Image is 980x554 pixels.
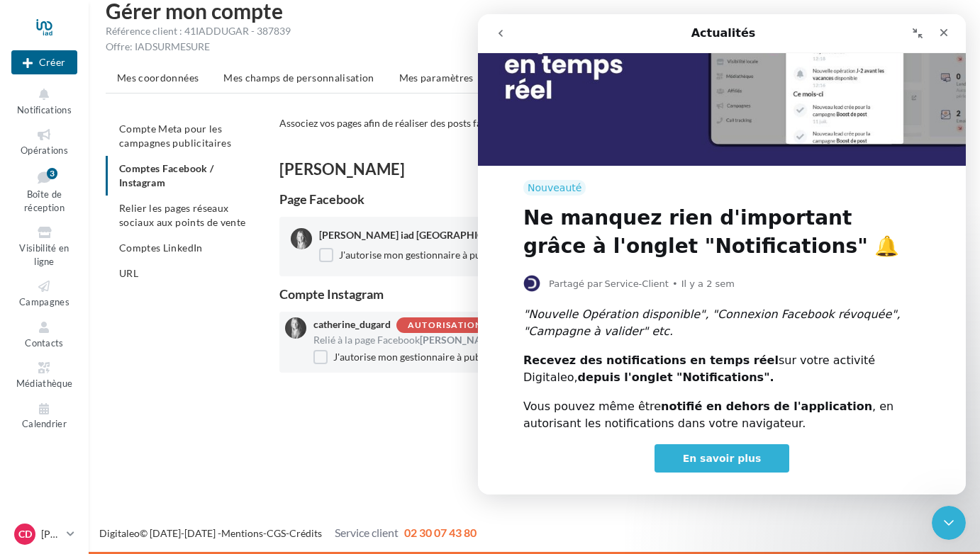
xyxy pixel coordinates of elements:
span: Relier les pages réseaux sociaux aux points de vente [119,202,245,228]
a: Campagnes [11,276,77,310]
span: catherine_dugard [313,318,391,330]
p: [PERSON_NAME] [41,527,61,541]
span: Notifications [17,104,72,115]
span: Calendrier [22,419,67,430]
a: Opérations [11,124,77,159]
div: Nouvelle campagne [11,50,77,74]
div: Offre: IADSURMESURE [106,40,963,54]
div: Page Facebook [279,193,685,205]
div: Référence client : 41IADDUGAR - 387839 [106,24,963,38]
span: Mes coordonnées [117,72,199,84]
iframe: Intercom live chat [478,14,966,494]
div: Compte Instagram [279,288,685,300]
span: [PERSON_NAME] iad [GEOGRAPHIC_DATA] [420,334,617,346]
span: URL [119,267,138,279]
span: Comptes LinkedIn [119,242,203,254]
iframe: Intercom live chat [932,506,966,540]
a: Visibilité en ligne [11,222,77,270]
span: Campagnes [19,296,69,307]
span: Mes paramètres [399,72,474,84]
a: Crédits [289,527,322,539]
span: Boîte de réception [24,188,65,213]
span: Mes champs de personnalisation [223,72,374,84]
span: © [DATE]-[DATE] - - - [99,527,477,539]
a: Médiathèque [11,357,77,392]
div: Domaine [74,84,109,93]
span: Service client [335,526,399,539]
div: [PERSON_NAME] [279,162,477,177]
div: 3 [47,168,57,179]
label: J'autorise mon gestionnaire à publier [319,248,501,262]
span: Opérations [21,145,68,156]
span: Contacts [25,337,64,349]
span: CD [18,527,32,541]
span: Médiathèque [16,378,73,389]
a: Contacts [11,317,77,351]
div: Mots-clés [179,84,214,93]
a: CGS [267,527,286,539]
button: Créer [11,50,77,74]
span: Compte Meta pour les campagnes publicitaires [119,123,231,149]
span: Associez vos pages afin de réaliser des posts facebook [279,117,513,129]
a: Boîte de réception3 [11,165,77,217]
img: logo_orange.svg [23,23,34,34]
a: CD [PERSON_NAME] [11,521,77,548]
span: 02 30 07 43 80 [404,526,477,539]
div: Relié à la page Facebook [313,333,679,347]
a: Digitaleo [99,527,140,539]
label: J'autorise mon gestionnaire à publier [313,350,496,364]
img: tab_domain_overview_orange.svg [59,82,70,94]
div: Autorisation révoquée [408,321,539,330]
div: Domaine: [DOMAIN_NAME] [37,37,160,48]
div: v 4.0.25 [40,23,69,34]
span: Visibilité en ligne [19,242,69,267]
a: Mentions [221,527,263,539]
button: Notifications [11,84,77,118]
img: tab_keywords_by_traffic_grey.svg [163,82,174,94]
img: website_grey.svg [23,37,34,48]
span: [PERSON_NAME] iad [GEOGRAPHIC_DATA] [319,229,516,241]
a: Calendrier [11,398,77,433]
